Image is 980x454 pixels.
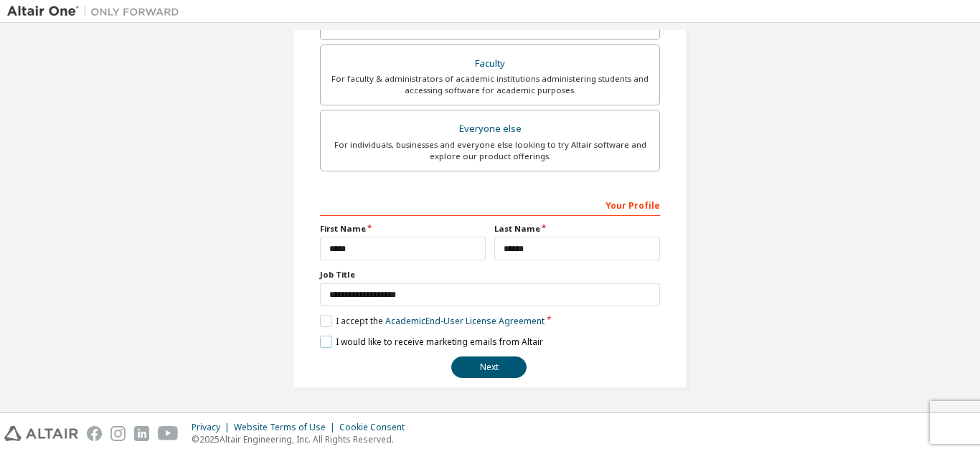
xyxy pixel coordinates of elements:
img: linkedin.svg [134,426,149,441]
img: youtube.svg [158,426,179,441]
label: I accept the [320,315,545,327]
img: instagram.svg [110,426,126,441]
div: Your Profile [320,193,660,216]
div: Cookie Consent [339,422,413,433]
div: Everyone else [329,119,651,139]
div: Faculty [329,54,651,74]
button: Next [451,356,527,378]
div: Privacy [192,422,234,433]
label: First Name [320,223,486,235]
img: Altair One [7,4,187,19]
div: Website Terms of Use [234,422,339,433]
img: facebook.svg [87,426,102,441]
div: For faculty & administrators of academic institutions administering students and accessing softwa... [329,73,651,96]
a: Academic End-User License Agreement [385,315,545,327]
p: © 2025 Altair Engineering, Inc. All Rights Reserved. [192,433,413,445]
label: I would like to receive marketing emails from Altair [320,336,543,348]
label: Job Title [320,269,660,280]
label: Last Name [494,223,660,235]
div: For individuals, businesses and everyone else looking to try Altair software and explore our prod... [329,139,651,162]
img: altair_logo.svg [4,426,78,441]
